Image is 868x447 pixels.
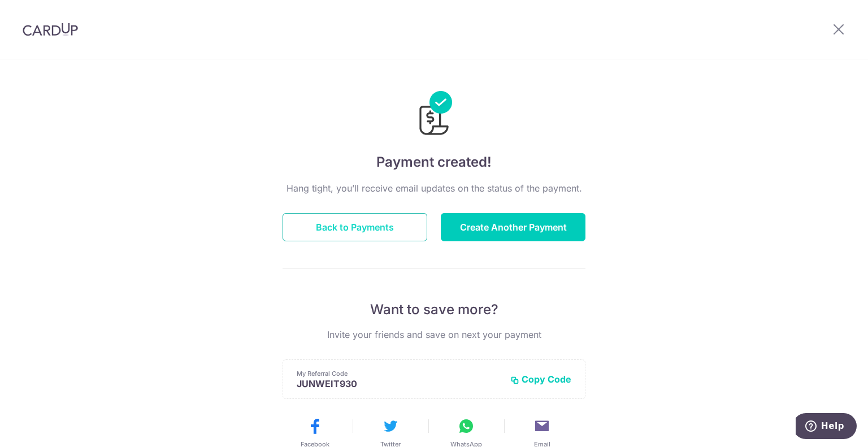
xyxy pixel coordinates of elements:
p: My Referral Code [297,369,501,378]
p: JUNWEIT930 [297,378,501,389]
p: Invite your friends and save on next your payment [283,328,585,341]
button: Copy Code [510,374,571,385]
img: CardUp [23,23,78,36]
img: Payments [416,91,452,138]
iframe: Opens a widget where you can find more information [796,413,857,441]
p: Want to save more? [283,301,585,319]
p: Hang tight, you’ll receive email updates on the status of the payment. [283,181,585,195]
button: Back to Payments [283,213,427,241]
h4: Payment created! [283,152,585,172]
button: Create Another Payment [441,213,585,241]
